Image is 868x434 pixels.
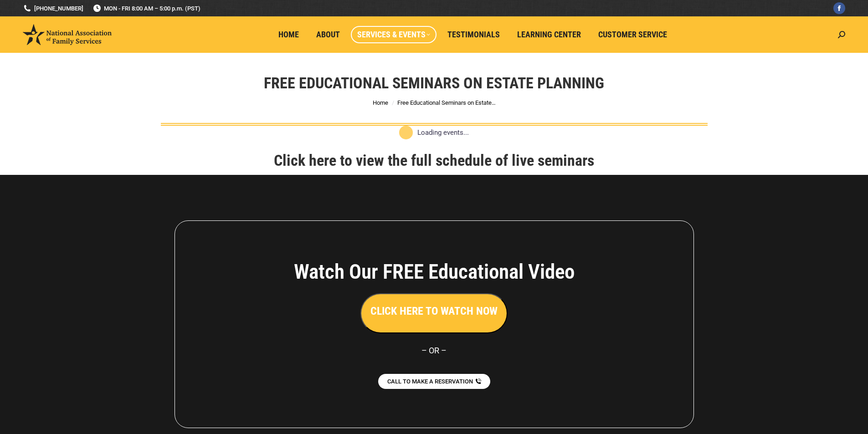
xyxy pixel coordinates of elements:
span: Home [278,30,299,40]
span: Customer Service [598,30,667,40]
span: Learning Center [517,30,581,40]
img: National Association of Family Services [23,24,112,45]
span: Testimonials [447,30,500,40]
a: Testimonials [441,26,506,43]
span: – OR – [421,346,447,355]
a: [PHONE_NUMBER] [23,4,83,13]
span: Services & Events [357,30,430,40]
h1: Free Educational Seminars on Estate Planning [264,73,604,93]
a: About [310,26,346,43]
span: About [316,30,340,40]
a: Home [373,99,388,106]
h4: Watch Our FREE Educational Video [243,260,625,284]
span: MON - FRI 8:00 AM – 5:00 p.m. (PST) [92,4,200,13]
h3: CLICK HERE TO WATCH NOW [370,303,498,319]
a: CLICK HERE TO WATCH NOW [360,307,508,317]
a: Learning Center [511,26,587,43]
span: Free Educational Seminars on Estate… [397,99,496,106]
p: Loading events... [417,128,469,138]
span: CALL TO MAKE A RESERVATION [387,378,473,384]
a: Home [272,26,305,43]
a: Facebook page opens in new window [833,2,845,14]
a: Click here to view the full schedule of live seminars [274,151,594,169]
button: CLICK HERE TO WATCH NOW [360,293,508,333]
a: CALL TO MAKE A RESERVATION [378,374,490,389]
a: Customer Service [592,26,673,43]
